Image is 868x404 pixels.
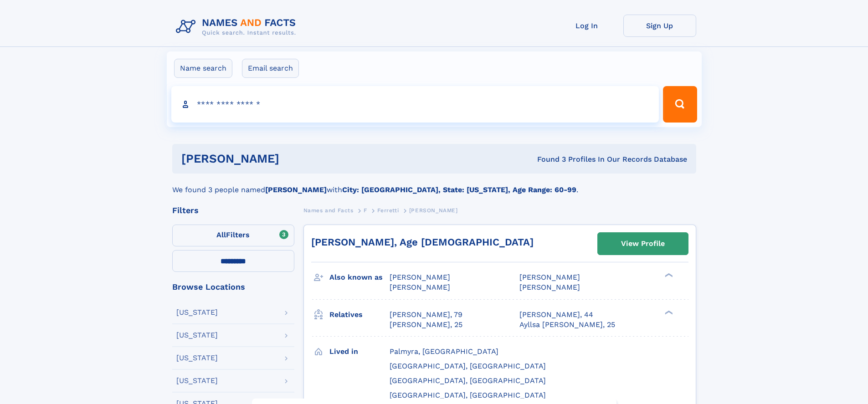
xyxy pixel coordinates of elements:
[519,273,580,281] span: [PERSON_NAME]
[216,230,226,239] span: All
[409,207,458,214] span: [PERSON_NAME]
[390,362,546,370] span: [GEOGRAPHIC_DATA], [GEOGRAPHIC_DATA]
[329,344,390,359] h3: Lived in
[519,310,593,320] a: [PERSON_NAME], 44
[390,310,462,320] a: [PERSON_NAME], 79
[303,205,354,216] a: Names and Facts
[329,270,390,285] h3: Also known as
[663,86,697,123] button: Search Button
[172,206,294,215] div: Filters
[176,332,218,339] div: [US_STATE]
[390,347,498,356] span: Palmyra, [GEOGRAPHIC_DATA]
[550,15,623,37] a: Log In
[176,377,218,384] div: [US_STATE]
[329,307,390,322] h3: Relatives
[663,272,673,278] div: ❯
[172,15,303,39] img: Logo Names and Facts
[390,320,462,330] a: [PERSON_NAME], 25
[176,309,218,316] div: [US_STATE]
[311,236,534,248] a: [PERSON_NAME], Age [DEMOGRAPHIC_DATA]
[390,376,546,385] span: [GEOGRAPHIC_DATA], [GEOGRAPHIC_DATA]
[172,225,294,246] label: Filters
[519,283,580,291] span: [PERSON_NAME]
[408,154,687,164] div: Found 3 Profiles In Our Records Database
[172,174,696,195] div: We found 3 people named with .
[598,233,688,255] a: View Profile
[364,207,367,214] span: F
[390,391,546,399] span: [GEOGRAPHIC_DATA], [GEOGRAPHIC_DATA]
[242,59,299,78] label: Email search
[364,205,367,216] a: F
[519,320,615,330] a: Ayllsa [PERSON_NAME], 25
[623,15,696,37] a: Sign Up
[377,205,399,216] a: Ferretti
[342,185,576,194] b: City: [GEOGRAPHIC_DATA], State: [US_STATE], Age Range: 60-99
[171,86,659,123] input: search input
[176,354,218,362] div: [US_STATE]
[181,153,408,164] h1: [PERSON_NAME]
[621,233,665,254] div: View Profile
[390,273,450,281] span: [PERSON_NAME]
[377,207,399,214] span: Ferretti
[663,309,673,315] div: ❯
[390,283,450,291] span: [PERSON_NAME]
[174,59,232,78] label: Name search
[265,185,327,194] b: [PERSON_NAME]
[172,283,294,291] div: Browse Locations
